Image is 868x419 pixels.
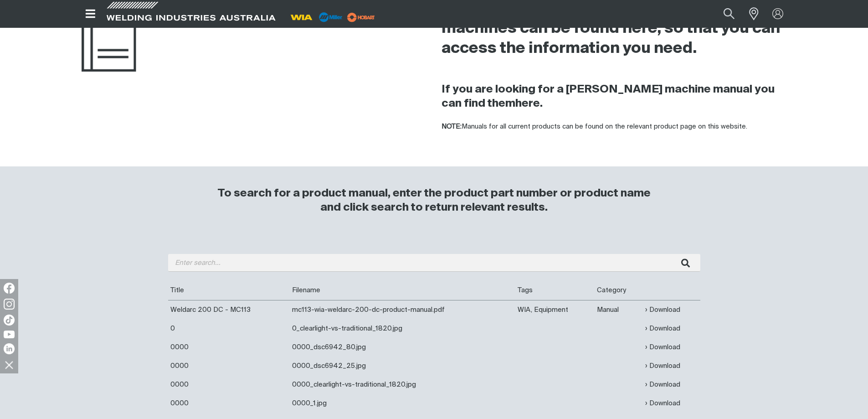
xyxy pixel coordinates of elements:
td: mc113-wia-weldarc-200-dc-product-manual.pdf [290,300,516,319]
a: Download [645,342,680,352]
img: TikTok [4,315,15,326]
button: Search products [714,4,745,24]
th: Filename [290,281,516,300]
td: 0000_1.jpg [290,394,516,413]
img: hide socials [1,357,17,372]
h3: To search for a product manual, enter the product part number or product name and click search to... [214,186,655,215]
a: Download [645,323,680,334]
td: 0000 [168,357,290,375]
td: 0000 [168,375,290,394]
input: Enter search... [168,254,700,272]
img: Instagram [4,299,15,310]
td: 0000_dsc6942_25.jpg [290,357,516,375]
img: Facebook [4,283,15,294]
td: 0_clearlight-vs-traditional_1820.jpg [290,319,516,338]
a: Download [645,361,680,371]
td: 0000_dsc6942_80.jpg [290,338,516,357]
td: 0 [168,319,290,338]
a: miller [344,14,378,21]
input: Product name or item number... [702,4,744,24]
th: Tags [515,281,595,300]
strong: NOTE: [442,123,462,130]
a: here. [515,98,543,109]
th: Category [595,281,643,300]
th: Title [168,281,290,300]
td: 0000 [168,394,290,413]
td: Manual [595,300,643,319]
img: LinkedIn [4,343,15,354]
td: Weldarc 200 DC - MC113 [168,300,290,319]
img: miller [344,10,378,24]
a: Download [645,379,680,390]
a: Download [645,398,680,409]
td: 0000_clearlight-vs-traditional_1820.jpg [290,375,516,394]
img: YouTube [4,331,15,338]
a: Download [645,305,680,315]
td: WIA, Equipment [515,300,595,319]
td: 0000 [168,338,290,357]
p: Manuals for all current products can be found on the relevant product page on this website. [442,122,787,132]
strong: If you are looking for a [PERSON_NAME] machine manual you can find them [442,84,775,109]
